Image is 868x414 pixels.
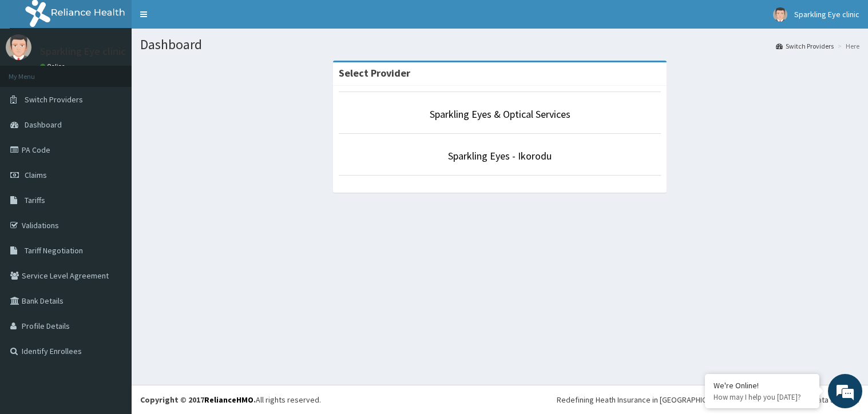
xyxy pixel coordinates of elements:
span: Tariffs [25,195,45,205]
img: User Image [773,7,787,22]
span: Claims [25,170,47,180]
img: User Image [6,34,31,60]
a: Sparkling Eyes & Optical Services [430,108,570,121]
span: Tariff Negotiation [25,245,83,256]
p: Sparkling Eye clinic [40,46,126,57]
strong: Copyright © 2017 . [140,395,256,405]
p: How may I help you today? [714,392,811,402]
a: Sparkling Eyes - Ikorodu [448,149,552,162]
strong: Select Provider [339,66,410,79]
li: Here [835,41,859,51]
footer: All rights reserved. [132,385,868,414]
div: We're Online! [714,380,811,391]
h1: Dashboard [140,37,859,52]
span: Dashboard [25,120,62,130]
a: Switch Providers [776,41,834,51]
span: Switch Providers [25,94,83,105]
a: RelianceHMO [204,395,253,405]
span: Sparkling Eye clinic [794,9,859,19]
div: Redefining Heath Insurance in [GEOGRAPHIC_DATA] using Telemedicine and Data Science! [557,394,859,405]
a: Online [40,62,68,70]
